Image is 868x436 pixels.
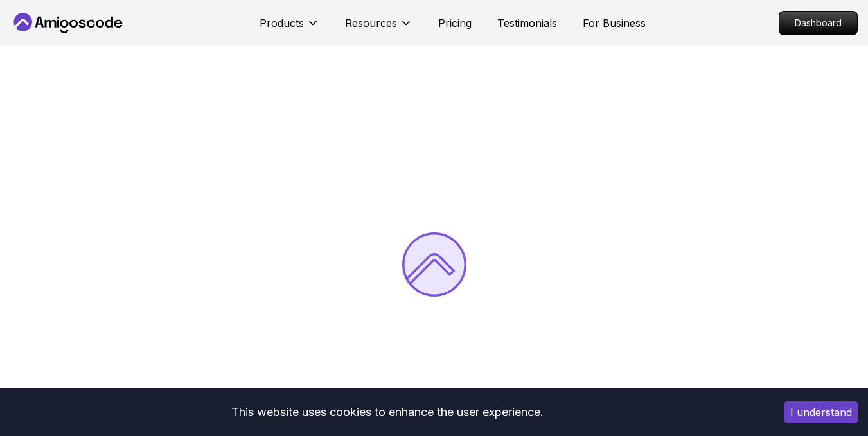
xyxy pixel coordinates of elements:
[784,401,858,423] button: Accept cookies
[497,15,557,31] a: Testimonials
[438,15,472,31] a: Pricing
[779,12,857,35] p: Dashboard
[260,15,304,31] p: Products
[10,398,765,426] div: This website uses cookies to enhance the user experience.
[779,11,858,35] a: Dashboard
[345,15,397,31] p: Resources
[583,15,646,31] a: For Business
[260,15,319,41] button: Products
[345,15,412,41] button: Resources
